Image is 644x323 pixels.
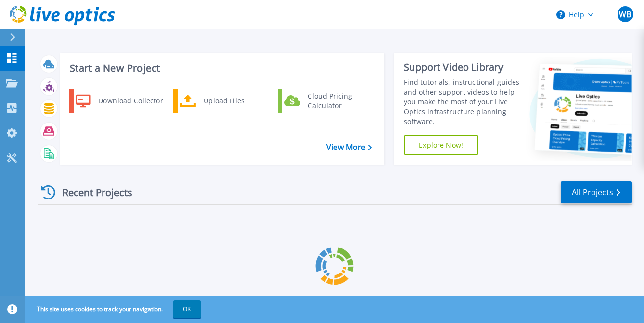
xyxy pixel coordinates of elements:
div: Cloud Pricing Calculator [303,91,375,111]
a: Download Collector [69,89,170,113]
div: Find tutorials, instructional guides and other support videos to help you make the most of your L... [404,77,521,126]
a: Upload Files [173,89,274,113]
div: Support Video Library [404,61,521,74]
div: Upload Files [199,91,271,111]
div: Download Collector [93,91,167,111]
button: OK [173,300,201,318]
a: View More [326,143,372,152]
span: WB [619,10,631,18]
span: This site uses cookies to track your navigation. [27,300,201,318]
a: Explore Now! [404,135,478,155]
div: Recent Projects [38,180,146,204]
a: All Projects [561,181,632,203]
a: Cloud Pricing Calculator [278,89,378,113]
h3: Start a New Project [70,63,371,74]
